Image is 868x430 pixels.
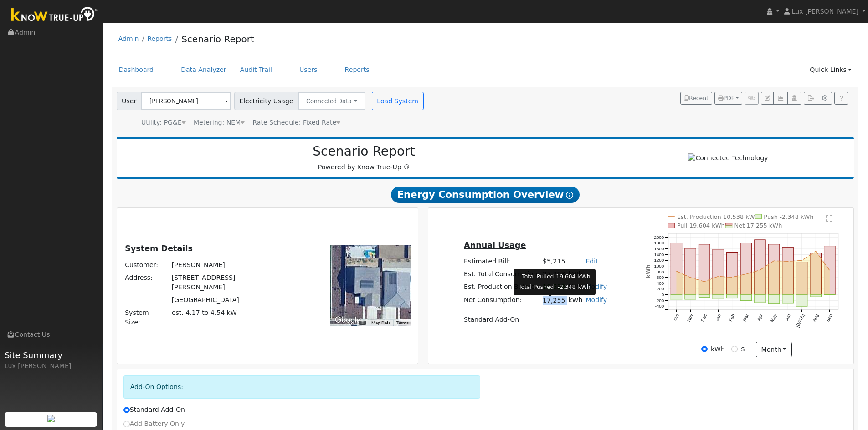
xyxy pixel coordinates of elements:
rect: onclick="" [713,249,724,294]
td: System Size [170,307,287,329]
div: Lux [PERSON_NAME] [5,361,98,371]
input: Standard Add-On [123,407,130,413]
circle: onclick="" [759,269,761,271]
text: 400 [657,281,664,286]
circle: onclick="" [704,281,705,283]
button: PDF [714,92,742,105]
text: 1800 [654,241,664,246]
td: System Size: [123,307,170,329]
span: Site Summary [5,349,98,361]
rect: onclick="" [824,246,835,295]
rect: onclick="" [740,294,751,300]
td: Total Pushed [518,283,554,292]
td: [GEOGRAPHIC_DATA] [170,294,287,307]
td: Customer: [123,258,170,271]
a: Dashboard [112,61,161,78]
rect: onclick="" [740,243,751,295]
rect: onclick="" [713,294,724,299]
rect: onclick="" [782,294,793,303]
label: $ [741,344,745,354]
button: Multi-Series Graph [773,92,787,105]
text: Oct [673,313,680,322]
button: month [756,342,792,357]
button: Recent [680,92,712,105]
span: Alias: H2EV2AN [252,119,340,126]
td: 17,255 [541,294,567,307]
a: Data Analyzer [174,61,233,78]
td: Est. Production Before: [462,281,541,294]
text: Dec [700,313,708,323]
circle: onclick="" [731,277,733,278]
circle: onclick="" [676,270,678,272]
img: retrieve [47,415,55,422]
td: Est. Total Consumption: [462,268,541,281]
div: Metering: NEM [194,118,245,127]
rect: onclick="" [755,240,765,294]
div: Powered by Know True-Up ® [121,144,607,172]
td: kWh [577,283,591,292]
text: 200 [657,286,664,291]
a: Modify [586,296,607,304]
td: Standard Add-On [462,313,608,326]
td: Estimated Bill: [462,255,541,268]
text: Est. Production 10,538 kWh [677,213,759,220]
rect: onclick="" [671,294,682,300]
text: 2000 [654,235,664,240]
a: Reports [338,61,376,78]
a: Open this area in Google Maps (opens a new window) [333,314,363,326]
label: Add Battery Only [123,419,185,429]
text: 1400 [654,252,664,257]
button: Login As [787,92,801,105]
span: est. 4.17 to 4.54 kW [172,309,237,316]
span: Lux [PERSON_NAME] [792,8,858,15]
u: System Details [125,244,193,253]
text: Feb [728,313,736,322]
i: Show Help [566,192,573,199]
rect: onclick="" [727,294,738,298]
rect: onclick="" [699,294,710,297]
text: Push -2,348 kWh [764,213,814,220]
td: kWh [577,272,591,281]
span: Energy Consumption Overview [391,187,580,203]
button: Map Data [371,320,390,326]
button: Export Interval Data [804,92,818,105]
button: Connected Data [298,92,365,110]
td: [STREET_ADDRESS][PERSON_NAME] [170,271,287,293]
rect: onclick="" [796,262,807,295]
input: $ [731,346,738,352]
input: kWh [701,346,708,352]
rect: onclick="" [685,248,696,294]
text: 800 [657,269,664,274]
circle: onclick="" [815,250,817,252]
circle: onclick="" [773,260,775,262]
a: Audit Trail [233,61,279,78]
text:  [826,215,832,222]
a: Terms (opens in new tab) [396,320,409,325]
img: Know True-Up [7,5,103,25]
td: -2,348 [555,283,576,292]
rect: onclick="" [685,294,696,299]
text: Aug [812,313,819,322]
label: Standard Add-On [123,405,185,415]
text: Jun [784,313,792,322]
circle: onclick="" [801,259,803,261]
a: Admin [118,35,139,42]
text: [DATE] [795,313,806,328]
a: Users [293,61,324,78]
button: Edit User [761,92,774,105]
rect: onclick="" [810,253,821,295]
text: Net 17,255 kWh [734,222,782,229]
a: Help Link [834,92,848,105]
a: Quick Links [803,61,858,78]
text: Apr [756,313,764,322]
text: kWh [645,265,652,278]
text: -200 [655,298,664,303]
td: [PERSON_NAME] [170,258,287,271]
td: $5,215 [541,255,567,268]
button: Keyboard shortcuts [359,320,365,326]
text: May [770,313,778,323]
rect: onclick="" [769,244,780,295]
rect: onclick="" [769,294,780,303]
rect: onclick="" [671,243,682,294]
circle: onclick="" [787,260,789,262]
